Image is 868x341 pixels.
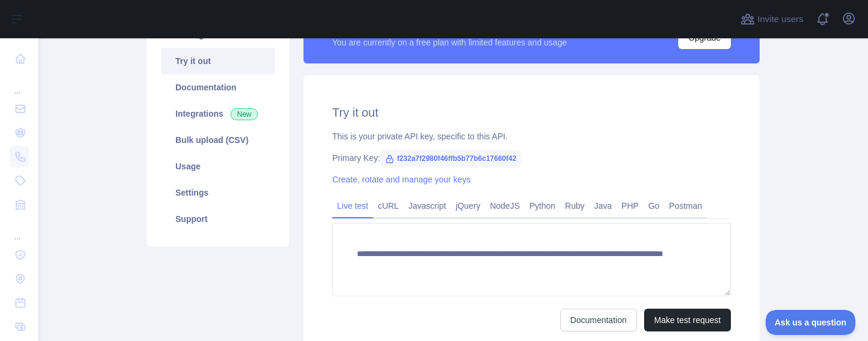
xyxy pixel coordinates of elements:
[161,153,275,179] a: Usage
[332,36,567,48] div: You are currently on a free plan with limited features and usage
[161,101,275,127] a: Integrations New
[590,196,617,215] a: Java
[757,13,803,26] span: Invite users
[485,196,524,215] a: NodeJS
[451,196,485,215] a: jQuery
[380,150,521,168] span: f232a7f2980f46ffb5b77b6c17660f42
[161,179,275,206] a: Settings
[332,175,471,184] a: Create, rotate and manage your keys
[161,48,275,74] a: Try it out
[230,108,258,120] span: New
[738,10,806,29] button: Invite users
[332,152,731,164] div: Primary Key:
[373,196,403,215] a: cURL
[161,206,275,232] a: Support
[524,196,560,215] a: Python
[161,74,275,101] a: Documentation
[617,196,644,215] a: PHP
[10,218,29,242] div: ...
[332,196,373,215] a: Live test
[560,196,590,215] a: Ruby
[332,104,731,121] h2: Try it out
[332,130,731,142] div: This is your private API key, specific to this API.
[644,309,731,331] button: Make test request
[10,72,29,96] div: ...
[403,196,451,215] a: Javascript
[560,309,637,331] a: Documentation
[161,127,275,153] a: Bulk upload (CSV)
[766,310,856,335] iframe: Toggle Customer Support
[644,196,664,215] a: Go
[664,196,707,215] a: Postman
